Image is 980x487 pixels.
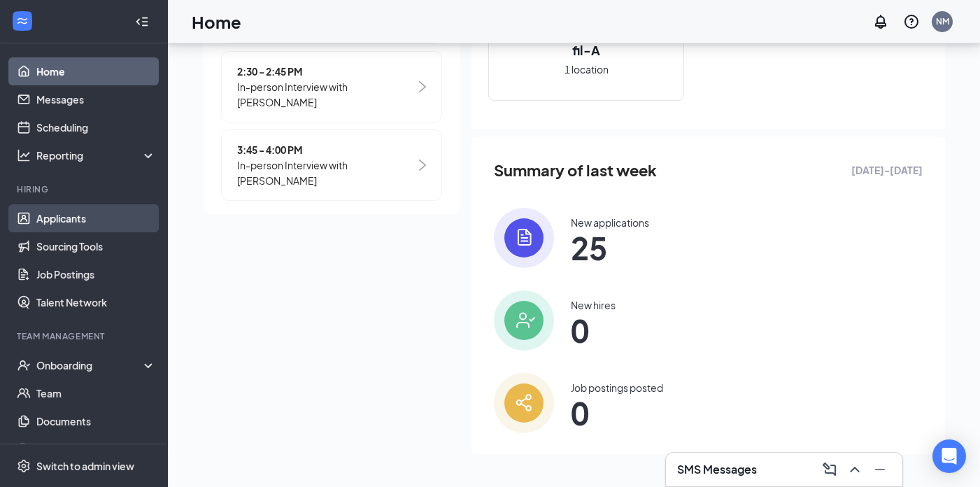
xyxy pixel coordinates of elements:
[237,142,416,157] span: 3:45 - 4:00 PM
[36,358,144,372] div: Onboarding
[135,15,149,29] svg: Collapse
[571,381,663,395] div: Job postings posted
[17,459,31,473] svg: Settings
[869,458,891,481] button: Minimize
[17,183,153,195] div: Hiring
[844,458,866,481] button: ChevronUp
[932,439,966,473] div: Open Intercom Messenger
[36,459,134,473] div: Switch to admin view
[851,162,923,178] span: [DATE] - [DATE]
[36,379,156,407] a: Team
[872,461,888,478] svg: Minimize
[846,461,863,478] svg: ChevronUp
[36,148,157,162] div: Reporting
[17,330,153,342] div: Team Management
[494,373,554,433] img: icon
[818,458,841,481] button: ComposeMessage
[494,158,657,183] span: Summary of last week
[36,232,156,260] a: Sourcing Tools
[17,358,31,372] svg: UserCheck
[237,79,416,110] span: In-person Interview with [PERSON_NAME]
[36,407,156,435] a: Documents
[36,288,156,316] a: Talent Network
[821,461,838,478] svg: ComposeMessage
[192,10,241,34] h1: Home
[571,235,649,260] span: 25
[494,208,554,268] img: icon
[15,14,29,28] svg: WorkstreamLogo
[237,157,416,188] span: In-person Interview with [PERSON_NAME]
[571,318,616,343] span: 0
[571,216,649,230] div: New applications
[36,113,156,141] a: Scheduling
[564,62,609,77] span: 1 location
[36,435,156,463] a: SurveysCrown
[36,204,156,232] a: Applicants
[677,462,757,477] h3: SMS Messages
[571,400,663,425] span: 0
[36,57,156,85] a: Home
[571,298,616,312] div: New hires
[237,64,416,79] span: 2:30 - 2:45 PM
[872,13,889,30] svg: Notifications
[903,13,920,30] svg: QuestionInfo
[936,15,949,27] div: NM
[494,290,554,351] img: icon
[36,260,156,288] a: Job Postings
[36,85,156,113] a: Messages
[17,148,31,162] svg: Analysis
